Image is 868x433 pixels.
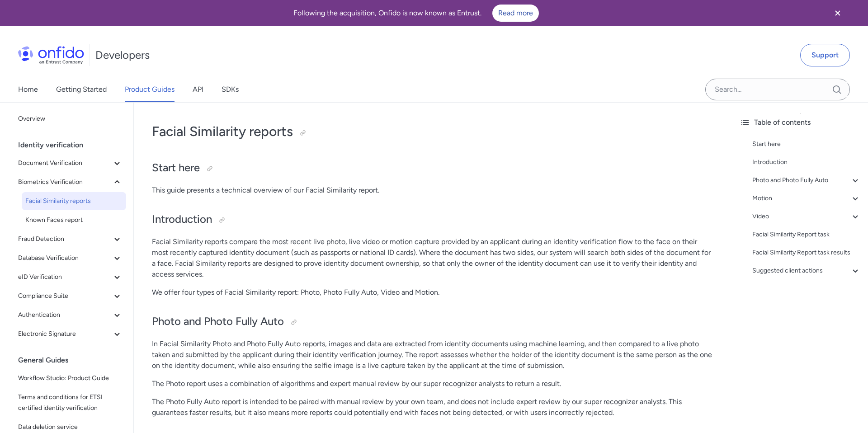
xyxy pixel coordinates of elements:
span: Compliance Suite [18,291,112,301]
button: Compliance Suite [14,287,126,305]
a: Facial Similarity Report task [752,229,861,240]
svg: Close banner [832,8,843,19]
a: Overview [14,110,126,128]
button: Authentication [14,306,126,324]
span: Overview [18,113,123,124]
h1: Developers [95,48,150,62]
a: Getting Started [56,77,107,102]
p: In Facial Similarity Photo and Photo Fully Auto reports, images and data are extracted from ident... [152,339,714,371]
a: Home [18,77,38,102]
a: Suggested client actions [752,265,861,276]
h1: Facial Similarity reports [152,122,714,141]
button: Fraud Detection [14,230,126,248]
p: The Photo Fully Auto report is intended to be paired with manual review by your own team, and doe... [152,396,714,418]
a: Workflow Studio: Product Guide [14,369,126,387]
a: Introduction [752,157,861,168]
span: Data deletion service [18,422,123,433]
p: Facial Similarity reports compare the most recent live photo, live video or motion capture provid... [152,236,714,280]
span: eID Verification [18,272,112,282]
a: Read more [492,5,539,22]
button: Database Verification [14,249,126,267]
span: Terms and conditions for ETSI certified identity verification [18,392,123,414]
a: Support [800,44,850,66]
button: Biometrics Verification [14,173,126,191]
p: We offer four types of Facial Similarity report: Photo, Photo Fully Auto, Video and Motion. [152,287,714,298]
div: Identity verification [18,136,130,154]
div: Table of contents [740,117,861,128]
button: eID Verification [14,268,126,286]
a: Video [752,211,861,222]
a: Start here [752,139,861,150]
span: Facial Similarity reports [25,196,123,207]
p: The Photo report uses a combination of algorithms and expert manual review by our super recognize... [152,378,714,389]
a: Terms and conditions for ETSI certified identity verification [14,388,126,417]
p: This guide presents a technical overview of our Facial Similarity report. [152,185,714,196]
a: Known Faces report [22,211,126,229]
span: Biometrics Verification [18,177,112,188]
a: Photo and Photo Fully Auto [752,175,861,186]
div: General Guides [18,351,130,369]
span: Authentication [18,310,112,320]
a: SDKs [222,77,239,102]
span: Workflow Studio: Product Guide [18,373,123,384]
button: Close banner [821,2,854,24]
a: Facial Similarity Report task results [752,247,861,258]
span: Fraud Detection [18,234,112,245]
a: API [193,77,203,102]
h2: Introduction [152,212,714,227]
h2: Start here [152,160,714,176]
img: Onfido Logo [18,46,84,64]
a: Facial Similarity reports [22,192,126,210]
h2: Photo and Photo Fully Auto [152,314,714,329]
span: Electronic Signature [18,329,112,339]
span: Known Faces report [25,215,123,226]
button: Electronic Signature [14,325,126,343]
a: Product Guides [125,77,175,102]
a: Motion [752,193,861,204]
span: Document Verification [18,158,112,169]
span: Database Verification [18,253,112,264]
button: Document Verification [14,154,126,172]
input: Onfido search input field [705,79,850,100]
div: Following the acquisition, Onfido is now known as Entrust. [11,5,821,22]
